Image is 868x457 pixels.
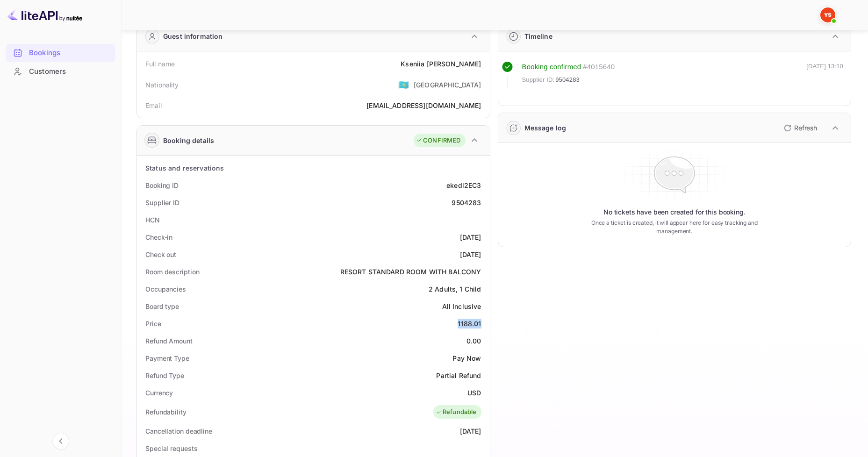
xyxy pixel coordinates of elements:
div: Guest information [163,31,223,41]
div: Status and reservations [145,163,224,173]
div: Customers [6,63,115,81]
div: [EMAIL_ADDRESS][DOMAIN_NAME] [366,100,481,110]
img: LiteAPI logo [7,7,82,22]
div: All Inclusive [442,301,481,311]
div: [GEOGRAPHIC_DATA] [414,80,481,90]
div: Refund Type [145,371,184,380]
span: 9504283 [555,75,580,85]
div: Booking details [163,136,214,145]
div: 0.00 [466,336,481,346]
p: No tickets have been created for this booking. [603,207,746,217]
div: Price [145,319,161,328]
div: Check-in [145,232,172,242]
div: Cancellation deadline [145,426,212,436]
p: Refresh [794,123,817,133]
div: [DATE] [460,426,481,436]
div: Refund Amount [145,336,193,346]
div: Message log [524,123,567,133]
div: # 4015640 [583,62,615,72]
div: Special requests [145,443,197,453]
p: Once a ticket is created, it will appear here for easy tracking and management. [580,219,769,236]
a: Customers [6,63,115,80]
img: Yandex Support [820,7,835,22]
span: Supplier ID: [522,75,555,85]
div: Payment Type [145,353,189,363]
div: Occupancies [145,284,186,294]
div: Room description [145,267,199,277]
div: [DATE] [460,250,481,259]
div: Supplier ID [145,198,179,207]
div: [DATE] 13:10 [806,62,843,89]
div: Pay Now [452,353,481,363]
div: 1188.01 [458,319,481,328]
div: Nationality [145,80,179,90]
div: Refundable [436,407,477,417]
div: ekedl2EC3 [446,180,481,190]
div: Partial Refund [436,371,481,380]
span: United States [398,76,409,93]
div: RESORT STANDARD ROOM WITH BALCONY [340,267,481,277]
div: Kseniia [PERSON_NAME] [401,59,481,69]
div: Timeline [524,31,552,41]
div: Bookings [29,48,111,58]
div: [DATE] [460,232,481,242]
button: Refresh [778,121,821,136]
div: HCN [145,215,160,225]
div: Check out [145,250,176,259]
div: USD [467,388,481,398]
div: Customers [29,66,111,77]
div: Board type [145,301,179,311]
div: Bookings [6,44,115,62]
div: Refundability [145,407,187,417]
button: Collapse navigation [52,433,69,450]
div: Booking ID [145,180,179,190]
a: Bookings [6,44,115,61]
div: Full name [145,59,175,69]
div: Booking confirmed [522,62,581,72]
div: CONFIRMED [416,136,460,145]
div: Currency [145,388,173,398]
div: 9504283 [452,198,481,207]
div: Email [145,100,162,110]
div: 2 Adults, 1 Child [429,284,481,294]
